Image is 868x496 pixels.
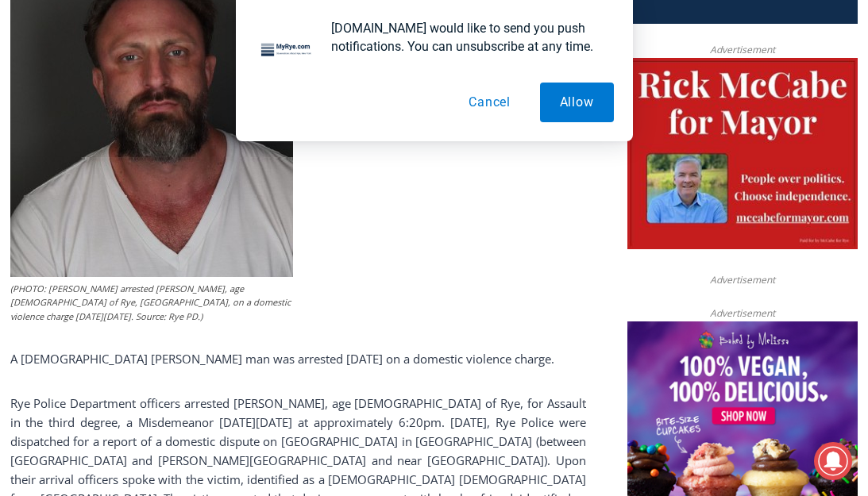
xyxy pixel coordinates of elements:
span: Advertisement [694,306,791,321]
span: Intern @ [DOMAIN_NAME] [415,158,736,194]
a: Intern @ [DOMAIN_NAME] [382,154,770,198]
p: A [DEMOGRAPHIC_DATA] [PERSON_NAME] man was arrested [DATE] on a domestic violence charge. [10,349,586,368]
img: notification icon [255,19,318,83]
button: Cancel [449,83,530,122]
div: "The first chef I interviewed talked about coming to [GEOGRAPHIC_DATA] from [GEOGRAPHIC_DATA] in ... [401,1,750,154]
figcaption: (PHOTO: [PERSON_NAME] arrested [PERSON_NAME], age [DEMOGRAPHIC_DATA] of Rye, [GEOGRAPHIC_DATA], o... [10,282,293,324]
img: McCabe for Mayor [627,58,858,250]
div: [DOMAIN_NAME] would like to send you push notifications. You can unsubscribe at any time. [318,19,614,56]
button: Allow [540,83,614,122]
span: Advertisement [694,272,791,287]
